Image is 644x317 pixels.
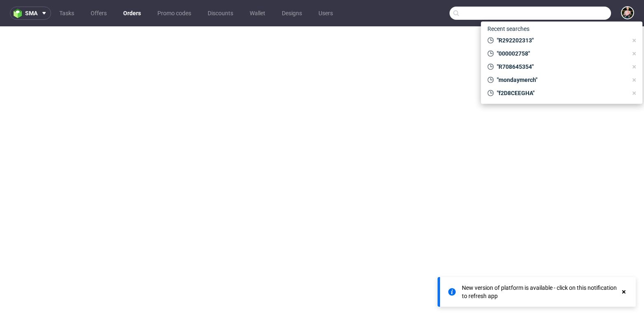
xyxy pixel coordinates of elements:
[494,76,628,84] span: "mondaymerch"
[14,9,25,18] img: logo
[494,36,628,44] span: "R292202313"
[622,7,633,19] img: Marta Tomaszewska
[494,63,628,71] span: "R708645354"
[494,49,628,58] span: "000002758"
[118,7,146,20] a: Orders
[314,7,338,20] a: Users
[245,7,270,20] a: Wallet
[152,7,196,20] a: Promo codes
[277,7,307,20] a: Designs
[25,10,37,16] span: sma
[494,89,628,97] span: "f2D8CEEGHA"
[203,7,238,20] a: Discounts
[10,7,51,20] button: sma
[484,22,533,35] span: Recent searches
[54,7,79,20] a: Tasks
[462,284,620,300] div: New version of platform is available - click on this notification to refresh app
[86,7,112,20] a: Offers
